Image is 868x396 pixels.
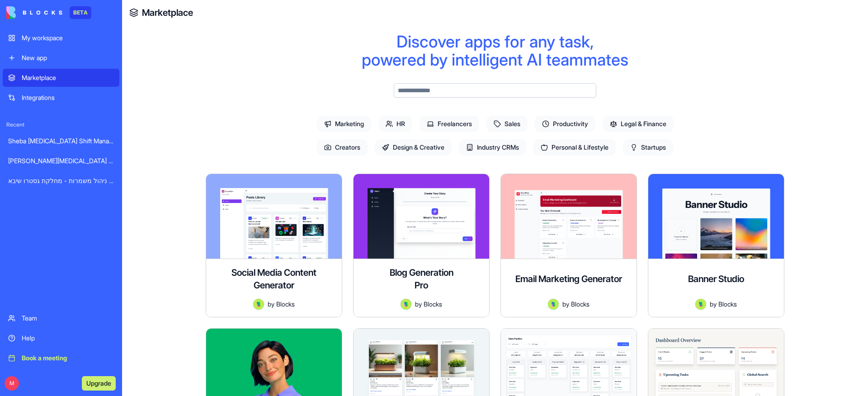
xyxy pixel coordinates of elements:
[533,139,616,156] span: Personal & Lifestyle
[424,299,442,309] span: Blocks
[6,6,91,19] a: BETA
[378,116,412,132] span: HR
[3,121,119,128] span: Recent
[3,69,119,87] a: Marketplace
[571,299,590,309] span: Blocks
[5,376,19,391] span: M
[206,174,342,317] a: Social Media Content GeneratorAvatarbyBlocks
[688,273,744,285] h4: Banner Studio
[361,266,482,292] div: Blog Generation Pro
[82,376,116,391] button: Upgrade
[253,299,264,310] img: Avatar
[6,6,62,19] img: logo
[70,6,91,19] div: BETA
[415,299,422,309] span: by
[548,299,559,310] img: Avatar
[459,139,526,156] span: Industry CRMs
[22,354,114,363] div: Book a meeting
[710,299,717,309] span: by
[22,33,114,42] div: My workspace
[3,29,119,47] a: My workspace
[317,116,371,132] span: Marketing
[535,116,595,132] span: Productivity
[82,378,116,387] a: Upgrade
[8,176,114,185] div: מערכת ניהול משמרות - מחלקת גסטרו שיבא
[508,266,629,292] div: Email Marketing Generator
[718,299,737,309] span: Blocks
[623,139,673,156] span: Startups
[3,132,119,150] a: Sheba [MEDICAL_DATA] Shift Management
[22,53,114,62] div: New app
[142,6,193,19] a: Marketplace
[562,299,569,309] span: by
[3,89,119,107] a: Integrations
[401,299,411,310] img: Avatar
[3,152,119,170] a: [PERSON_NAME][MEDICAL_DATA] Shift Manager
[268,299,274,309] span: by
[22,314,114,323] div: Team
[3,329,119,347] a: Help
[22,334,114,343] div: Help
[656,266,777,292] div: Banner Studio
[3,309,119,327] a: Team
[515,273,622,285] h4: Email Marketing Generator
[500,174,637,317] a: Email Marketing GeneratorAvatarbyBlocks
[317,139,368,156] span: Creators
[648,174,784,317] a: Banner StudioAvatarbyBlocks
[486,116,528,132] span: Sales
[3,172,119,190] a: מערכת ניהול משמרות - מחלקת גסטרו שיבא
[603,116,674,132] span: Legal & Finance
[213,266,335,292] h4: Social Media Content Generator
[3,349,119,367] a: Book a meeting
[276,299,295,309] span: Blocks
[151,33,839,69] div: Discover apps for any task, powered by intelligent AI teammates
[420,116,479,132] span: Freelancers
[22,73,114,82] div: Marketplace
[22,93,114,102] div: Integrations
[375,139,452,156] span: Design & Creative
[3,49,119,67] a: New app
[353,174,490,317] a: Blog Generation ProAvatarbyBlocks
[695,299,706,310] img: Avatar
[8,156,114,165] div: [PERSON_NAME][MEDICAL_DATA] Shift Manager
[8,137,114,146] div: Sheba [MEDICAL_DATA] Shift Management
[385,266,458,292] h4: Blog Generation Pro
